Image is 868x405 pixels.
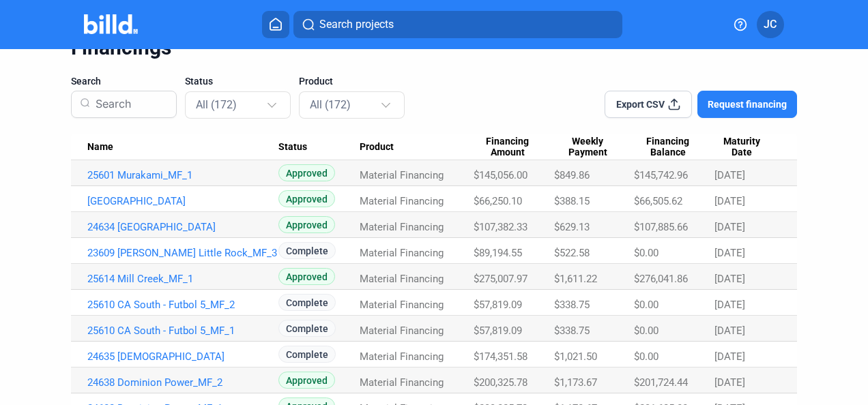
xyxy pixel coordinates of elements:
[708,97,787,111] span: Request financing
[714,299,745,311] span: [DATE]
[554,195,590,207] span: $388.15
[293,11,622,38] button: Search projects
[360,325,444,337] span: Material Financing
[474,169,527,181] span: $145,056.00
[87,141,279,153] div: Name
[87,195,279,207] a: [GEOGRAPHIC_DATA]
[360,195,444,207] span: Material Financing
[554,325,590,337] span: $338.75
[196,98,237,111] mat-select-trigger: All (172)
[278,164,335,181] span: Approved
[634,169,688,181] span: $145,742.96
[319,16,394,33] span: Search projects
[474,195,522,207] span: $66,250.10
[554,376,597,389] span: $1,173.67
[764,16,777,33] span: JC
[474,376,527,389] span: $200,325.78
[360,350,444,363] span: Material Financing
[714,325,745,337] span: [DATE]
[278,216,335,233] span: Approved
[474,273,527,285] span: $275,007.97
[360,273,444,285] span: Material Financing
[360,141,394,153] span: Product
[697,91,797,118] button: Request financing
[714,169,745,181] span: [DATE]
[84,14,138,34] img: Billd Company Logo
[554,350,597,363] span: $1,021.50
[87,273,279,285] a: 25614 Mill Creek_MF_1
[360,221,444,233] span: Material Financing
[616,97,665,111] span: Export CSV
[87,221,279,233] a: 24634 [GEOGRAPHIC_DATA]
[474,299,522,311] span: $57,819.09
[634,221,688,233] span: $107,885.66
[278,141,307,153] span: Status
[474,325,522,337] span: $57,819.09
[87,299,279,311] a: 25610 CA South - Futbol 5_MF_2
[634,247,659,259] span: $0.00
[605,91,692,118] button: Export CSV
[474,136,554,159] div: Financing Amount
[87,247,279,259] a: 23609 [PERSON_NAME] Little Rock_MF_3
[554,247,590,259] span: $522.58
[714,136,781,159] div: Maturity Date
[278,242,336,259] span: Complete
[299,74,333,88] span: Product
[714,221,745,233] span: [DATE]
[185,74,213,88] span: Status
[87,169,279,181] a: 25601 Murakami_MF_1
[360,169,444,181] span: Material Financing
[474,221,527,233] span: $107,382.33
[87,141,113,153] span: Name
[634,136,702,159] span: Financing Balance
[714,195,745,207] span: [DATE]
[554,136,622,159] span: Weekly Payment
[634,136,714,159] div: Financing Balance
[714,247,745,259] span: [DATE]
[278,268,335,285] span: Approved
[634,195,682,207] span: $66,505.62
[278,141,360,153] div: Status
[278,294,336,311] span: Complete
[90,87,168,122] input: Search
[278,346,336,363] span: Complete
[474,247,522,259] span: $89,194.55
[278,320,336,337] span: Complete
[360,141,474,153] div: Product
[714,136,768,159] span: Maturity Date
[714,273,745,285] span: [DATE]
[554,136,634,159] div: Weekly Payment
[757,11,784,38] button: JC
[360,376,444,389] span: Material Financing
[554,221,590,233] span: $629.13
[554,299,590,311] span: $338.75
[474,136,542,159] span: Financing Amount
[474,350,527,363] span: $174,351.58
[554,273,597,285] span: $1,611.22
[634,273,688,285] span: $276,041.86
[554,169,590,181] span: $849.86
[714,376,745,389] span: [DATE]
[360,247,444,259] span: Material Financing
[634,299,659,311] span: $0.00
[634,325,659,337] span: $0.00
[634,350,659,363] span: $0.00
[87,350,279,363] a: 24635 [DEMOGRAPHIC_DATA]
[278,190,335,207] span: Approved
[71,74,101,88] span: Search
[310,98,351,111] mat-select-trigger: All (172)
[634,376,688,389] span: $201,724.44
[360,299,444,311] span: Material Financing
[714,350,745,363] span: [DATE]
[87,376,279,389] a: 24638 Dominion Power_MF_2
[87,325,279,337] a: 25610 CA South - Futbol 5_MF_1
[278,372,335,389] span: Approved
